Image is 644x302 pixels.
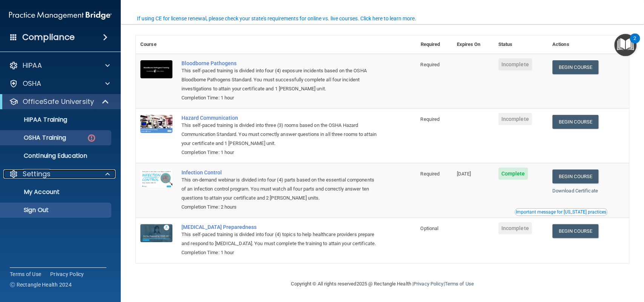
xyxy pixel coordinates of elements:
[245,272,520,296] div: Copyright © All rights reserved 2025 @ Rectangle Health | |
[181,93,378,102] div: Completion Time: 1 hour
[9,61,110,70] a: HIPAA
[498,58,532,70] span: Incomplete
[23,79,41,88] p: OSHA
[552,115,598,129] a: Begin Course
[552,188,598,194] a: Download Certificate
[456,171,471,177] span: [DATE]
[181,121,378,148] div: This self-paced training is divided into three (3) rooms based on the OSHA Hazard Communication S...
[10,281,72,288] span: Ⓒ Rectangle Health 2024
[552,224,598,238] a: Begin Course
[181,115,378,121] a: Hazard Communication
[515,208,607,216] button: Read this if you are a dental practitioner in the state of CA
[9,169,110,178] a: Settings
[5,188,108,196] p: My Account
[498,113,532,125] span: Incomplete
[22,32,75,43] h4: Compliance
[614,34,636,56] button: Open Resource Center, 2 new notifications
[9,8,112,23] img: PMB logo
[181,60,378,66] a: Bloodborne Pathogens
[181,224,378,230] a: [MEDICAL_DATA] Preparedness
[10,270,41,278] a: Terms of Use
[23,61,42,70] p: HIPAA
[413,281,443,287] a: Privacy Policy
[420,171,440,177] span: Required
[23,97,94,106] p: OfficeSafe University
[552,169,598,183] a: Begin Course
[420,62,440,67] span: Required
[181,148,378,157] div: Completion Time: 1 hour
[552,60,598,74] a: Begin Course
[5,116,67,124] p: HIPAA Training
[416,35,452,54] th: Required
[548,35,629,54] th: Actions
[5,134,66,142] p: OSHA Training
[420,116,440,122] span: Required
[50,270,84,278] a: Privacy Policy
[23,169,51,178] p: Settings
[181,248,378,257] div: Completion Time: 1 hour
[181,169,378,175] a: Infection Control
[420,226,438,231] span: Optional
[633,38,636,48] div: 2
[452,35,493,54] th: Expires On
[181,230,378,248] div: This self-paced training is divided into four (4) topics to help healthcare providers prepare and...
[137,16,416,21] div: If using CE for license renewal, please check your state's requirements for online vs. live cours...
[9,79,110,88] a: OSHA
[87,133,96,143] img: danger-circle.6113f641.png
[136,35,177,54] th: Course
[5,152,108,160] p: Continuing Education
[498,222,532,234] span: Incomplete
[516,210,606,214] div: Important message for [US_STATE] practices
[9,97,109,106] a: OfficeSafe University
[498,168,528,180] span: Complete
[5,206,108,214] p: Sign Out
[181,203,378,212] div: Completion Time: 2 hours
[494,35,548,54] th: Status
[136,15,417,22] button: If using CE for license renewal, please check your state's requirements for online vs. live cours...
[181,175,378,203] div: This on-demand webinar is divided into four (4) parts based on the essential components of an inf...
[181,66,378,93] div: This self-paced training is divided into four (4) exposure incidents based on the OSHA Bloodborne...
[444,281,473,287] a: Terms of Use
